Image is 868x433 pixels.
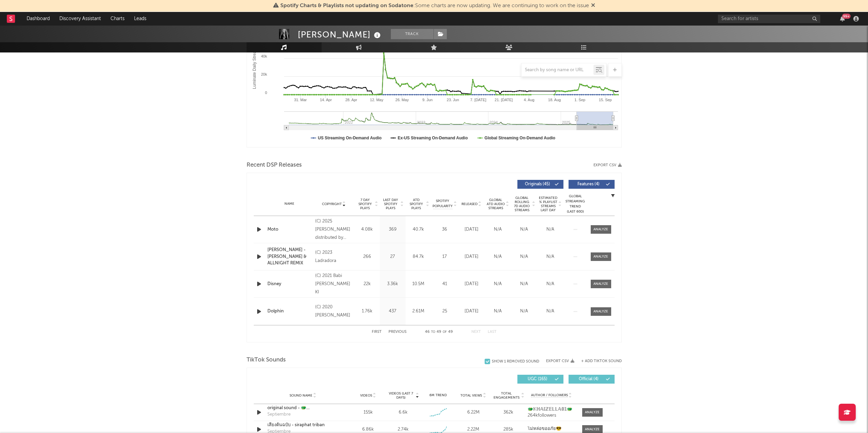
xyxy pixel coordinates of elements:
text: 0 [265,91,267,95]
button: Export CSV [593,163,622,167]
span: Videos (last 7 days) [387,391,415,400]
a: [PERSON_NAME] - [PERSON_NAME] & ALLNIGHT REMIX [267,247,312,267]
button: Track [391,29,433,39]
input: Search for artists [718,15,820,23]
div: 437 [382,308,404,315]
div: 10.5M [407,281,429,288]
span: Author / Followers [531,393,568,398]
span: UGC ( 165 ) [522,377,553,381]
text: 14. Apr [320,98,332,102]
text: 4. Aug [524,98,534,102]
span: Spotify Popularity [432,199,453,209]
text: 21. [DATE] [495,98,513,102]
text: 23. Jun [446,98,459,102]
div: N/A [486,253,509,260]
div: Name [267,201,312,206]
text: Ex-US Streaming On-Demand Audio [397,136,468,140]
div: 22k [356,281,378,288]
div: [DATE] [460,226,483,233]
div: N/A [486,308,509,315]
div: N/A [513,308,535,315]
button: Features(4) [569,180,615,189]
a: เสียงต้นฉบับ - siraphat triban [267,422,339,429]
text: 18. Aug [548,98,561,102]
div: [DATE] [460,308,483,315]
strong: ไม่หล่อขออภัย😎 [528,427,561,431]
button: UGC(165) [517,375,563,384]
span: 7 Day Spotify Plays [356,198,374,210]
div: Global Streaming Trend (Last 60D) [565,194,586,214]
span: Global Rolling 7D Audio Streams [513,196,531,212]
div: 99 + [842,14,851,19]
div: (C) 2020 [PERSON_NAME] [315,303,352,320]
a: original sound - 🐲🄼🄾🅃🄷🄴🅁01🄳🅁🄰🄶🄾🄽🐲 [267,405,339,412]
div: N/A [486,281,509,288]
text: 12. May [370,98,383,102]
div: 84.7k [407,253,429,260]
div: 17 [433,253,457,260]
button: + Add TikTok Sound [581,359,622,363]
span: TikTok Sounds [247,356,286,364]
text: 7. [DATE] [470,98,486,102]
span: Total Views [460,393,482,398]
text: 26. May [395,98,409,102]
div: [PERSON_NAME] [298,29,382,40]
span: Global ATD Audio Streams [486,198,505,210]
div: 4.08k [356,226,378,233]
button: Previous [388,330,407,334]
button: Next [471,330,481,334]
div: 6M Trend [422,393,454,398]
a: Leads [129,12,151,26]
div: [DATE] [460,281,483,288]
div: 2.22M [457,426,489,433]
div: 36 [433,226,457,233]
span: Videos [360,393,372,398]
span: Copyright [322,202,342,206]
div: 362k [492,409,524,416]
span: Total Engagements [492,391,520,400]
a: ไม่หล่อขออภัย😎 [528,427,575,431]
div: 369 [382,226,404,233]
div: 6.22M [457,409,489,416]
div: (C) 2021 Babi [PERSON_NAME] KI [315,272,352,296]
button: + Add TikTok Sound [574,359,622,363]
div: 285k [492,426,524,433]
a: Disney [267,281,312,288]
div: 1.76k [356,308,378,315]
text: Global Streaming On-Demand Audio [484,136,555,140]
div: 6.86k [352,426,384,433]
button: First [372,330,382,334]
div: Moto [267,226,312,233]
div: N/A [513,226,535,233]
span: Released [461,202,477,206]
div: N/A [513,281,535,288]
strong: 🐲𝕂ℍ𝔸𝕀ℤ𝔼𝕃𝕃𝔸𝟘𝟙🐲 [528,407,572,412]
text: US Streaming On-Demand Audio [318,136,382,140]
a: 🐲𝕂ℍ𝔸𝕀ℤ𝔼𝕃𝕃𝔸𝟘𝟙🐲 [528,407,575,412]
div: N/A [539,253,562,260]
span: Last Day Spotify Plays [382,198,400,210]
div: Show 1 Removed Sound [492,359,539,364]
div: 40.7k [407,226,429,233]
div: 3.36k [382,281,404,288]
span: Features ( 4 ) [573,182,604,186]
div: 264k followers [528,413,575,418]
button: 99+ [840,16,845,21]
button: Originals(45) [517,180,563,189]
button: Export CSV [546,359,574,363]
text: 1. Sep [574,98,585,102]
div: 6.6k [399,409,408,416]
div: 266 [356,253,378,260]
a: Charts [106,12,129,26]
div: 27 [382,253,404,260]
span: of [443,330,447,334]
span: ATD Spotify Plays [407,198,425,210]
text: Luminate Daily Streams [252,46,257,89]
div: 2.74k [398,426,409,433]
text: 40k [261,54,267,58]
span: : Some charts are now updating. We are continuing to work on the issue [280,3,589,9]
text: 9. Jun [422,98,432,102]
text: 15. Sep [599,98,612,102]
